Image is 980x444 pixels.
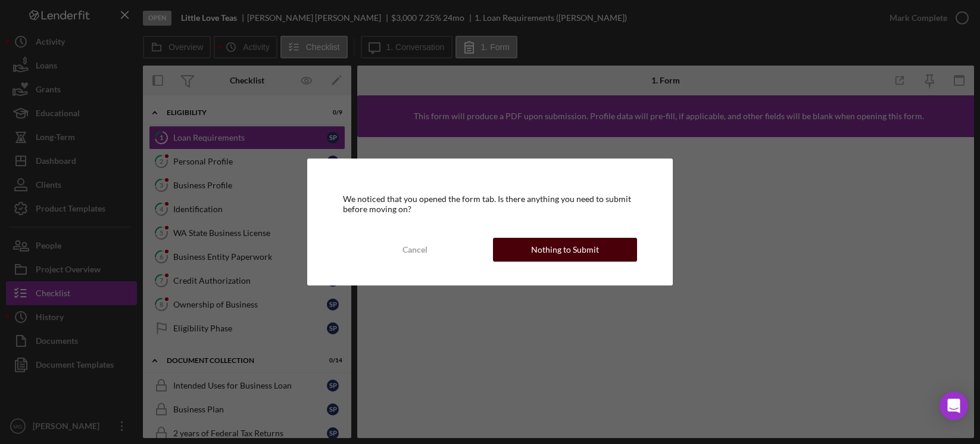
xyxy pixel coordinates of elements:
button: Cancel [343,238,487,262]
div: We noticed that you opened the form tab. Is there anything you need to submit before moving on? [343,194,637,213]
div: Open Intercom Messenger [940,392,968,420]
div: Nothing to Submit [531,238,599,262]
div: Cancel [402,238,427,262]
button: Nothing to Submit [493,238,637,262]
